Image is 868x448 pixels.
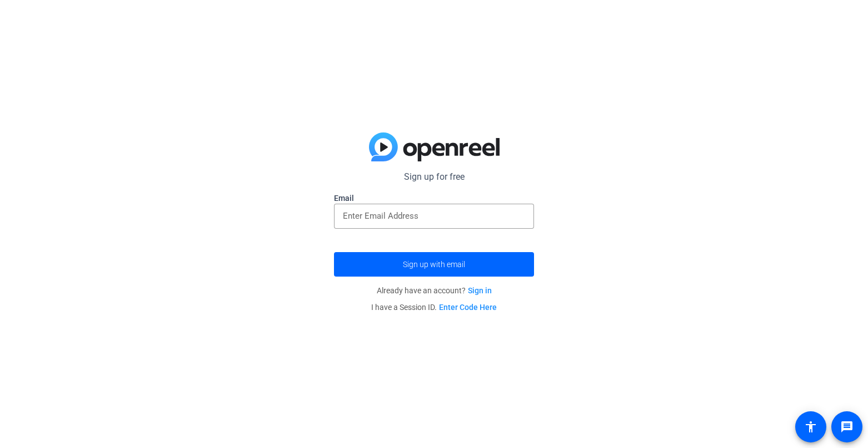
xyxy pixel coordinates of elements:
a: Sign in [468,286,492,295]
button: Sign up with email [334,252,534,277]
span: I have a Session ID. [371,303,497,312]
label: Email [334,193,534,204]
mat-icon: message [840,420,854,434]
img: blue-gradient.svg [369,132,500,161]
a: Enter Code Here [439,303,497,312]
span: Already have an account? [377,286,492,295]
input: Enter Email Address [343,209,525,223]
p: Sign up for free [334,170,534,184]
mat-icon: accessibility [804,420,817,434]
